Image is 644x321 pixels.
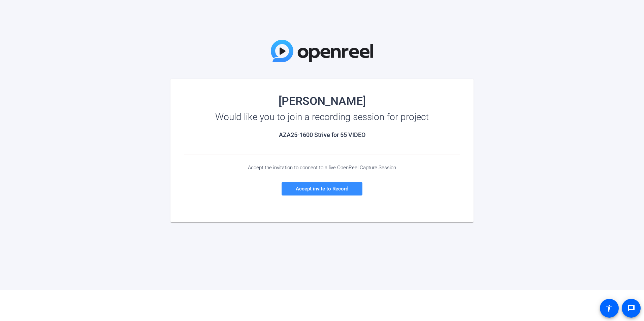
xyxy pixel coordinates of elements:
span: Accept invite to Record [296,186,348,192]
a: Accept invite to Record [282,182,362,195]
div: Accept the invitation to connect to a live OpenReel Capture Session [184,165,460,171]
mat-icon: accessibility [605,304,613,312]
div: Would like you to join a recording session for project [184,112,460,122]
img: OpenReel Logo [271,40,373,62]
div: [PERSON_NAME] [184,96,460,106]
h2: AZA25-1600 Strive for 55 VIDEO [184,131,460,139]
mat-icon: message [627,304,635,312]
